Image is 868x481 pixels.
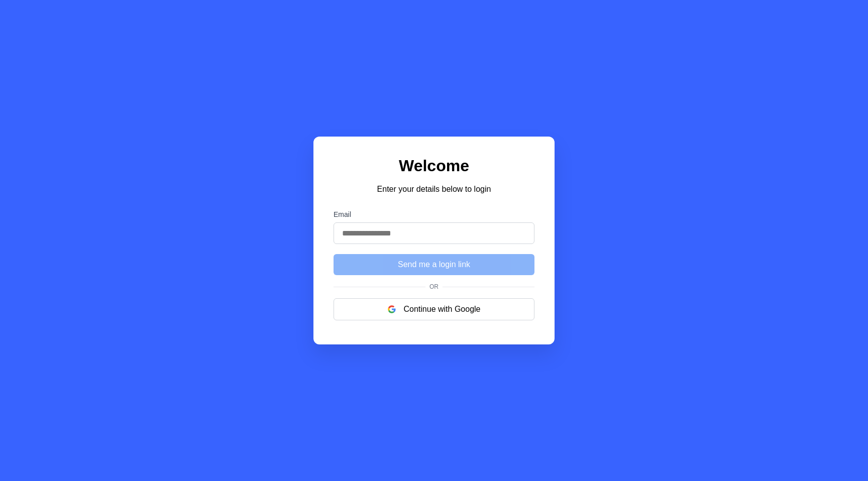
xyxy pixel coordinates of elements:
[425,283,443,290] span: Or
[334,298,534,320] button: Continue with Google
[334,210,534,218] label: Email
[334,254,534,275] button: Send me a login link
[334,183,534,195] p: Enter your details below to login
[388,305,396,313] img: google logo
[334,157,534,175] h1: Welcome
